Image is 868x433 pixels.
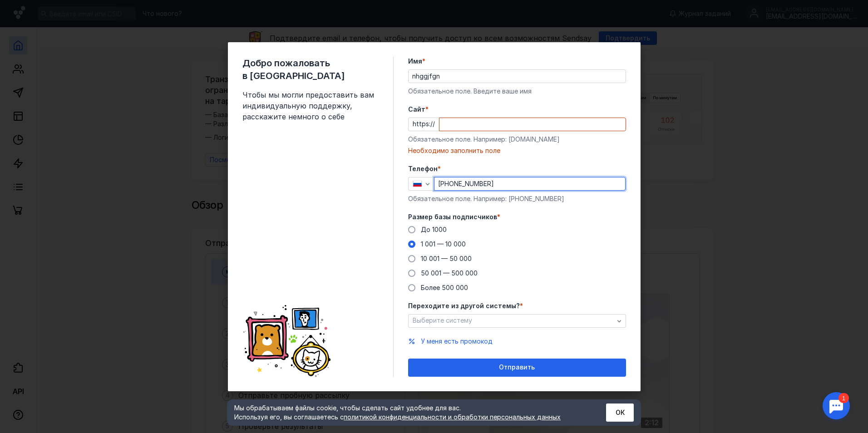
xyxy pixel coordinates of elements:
span: Cайт [408,105,425,114]
span: 50 001 — 500 000 [421,269,478,277]
span: До 1000 [421,226,447,233]
span: Телефон [408,164,438,173]
div: Необходимо заполнить поле [408,146,626,155]
span: Чтобы мы могли предоставить вам индивидуальную поддержку, расскажите немного о себе [242,89,379,122]
button: Выберите систему [408,314,626,328]
button: У меня есть промокод [421,337,493,346]
div: Мы обрабатываем файлы cookie, чтобы сделать сайт удобнее для вас. Используя его, вы соглашаетесь c [234,403,584,422]
span: Добро пожаловать в [GEOGRAPHIC_DATA] [242,57,379,82]
div: Обязательное поле. Введите ваше имя [408,87,626,96]
span: У меня есть промокод [421,337,493,345]
span: 10 001 — 50 000 [421,255,472,262]
span: Более 500 000 [421,284,468,291]
div: 1 [20,5,31,15]
span: 1 001 — 10 000 [421,240,466,248]
a: политикой конфиденциальности и обработки персональных данных [344,413,561,421]
span: Имя [408,57,422,66]
div: Обязательное поле. Например: [DOMAIN_NAME] [408,135,626,144]
span: Переходите из другой системы? [408,301,520,310]
span: Выберите систему [413,316,472,324]
span: Отправить [499,364,535,371]
button: Отправить [408,359,626,377]
span: Размер базы подписчиков [408,212,497,221]
button: ОК [606,403,634,422]
div: Обязательное поле. Например: [PHONE_NUMBER] [408,194,626,203]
